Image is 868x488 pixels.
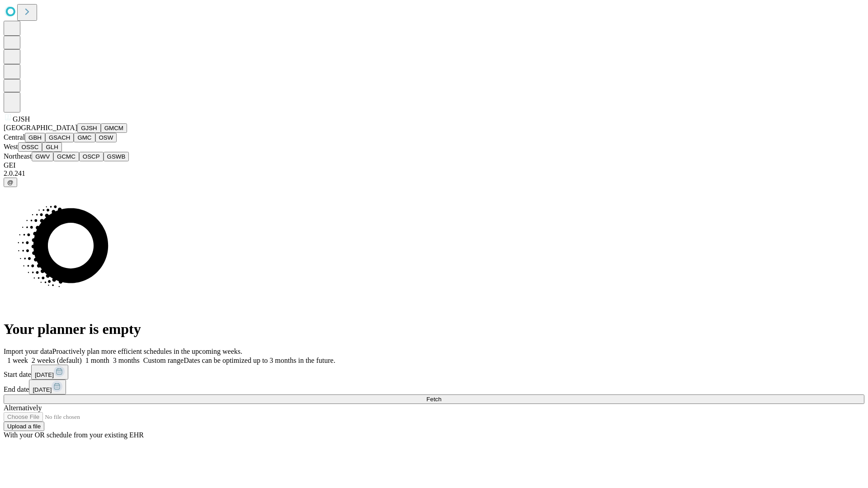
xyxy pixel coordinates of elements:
[79,152,104,161] button: OSCP
[4,431,144,439] span: With your OR schedule from your existing EHR
[32,152,53,161] button: GWV
[143,357,184,364] span: Custom range
[426,396,441,403] span: Fetch
[25,133,45,142] button: GBH
[95,133,117,142] button: OSW
[35,371,54,378] span: [DATE]
[42,142,61,152] button: GLH
[4,321,864,338] h1: Your planner is empty
[4,124,77,131] span: [GEOGRAPHIC_DATA]
[74,133,95,142] button: GMC
[4,422,44,431] button: Upload a file
[4,178,17,187] button: @
[4,152,32,160] span: Northeast
[4,365,864,380] div: Start date
[4,161,864,169] div: GEI
[4,347,52,355] span: Import your data
[4,404,42,412] span: Alternatively
[104,152,129,161] button: GSWB
[4,143,18,150] span: West
[113,357,140,364] span: 3 months
[4,133,25,141] span: Central
[31,365,68,380] button: [DATE]
[52,347,242,355] span: Proactively plan more efficient schedules in the upcoming weeks.
[45,133,74,142] button: GSACH
[101,123,127,133] button: GMCM
[7,179,14,186] span: @
[53,152,79,161] button: GCMC
[32,357,82,364] span: 2 weeks (default)
[7,357,28,364] span: 1 week
[13,115,30,123] span: GJSH
[4,380,864,394] div: End date
[4,394,864,404] button: Fetch
[184,357,335,364] span: Dates can be optimized up to 3 months in the future.
[29,380,66,394] button: [DATE]
[18,142,42,152] button: OSSC
[4,169,864,178] div: 2.0.241
[77,123,101,133] button: GJSH
[85,357,109,364] span: 1 month
[33,386,52,393] span: [DATE]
